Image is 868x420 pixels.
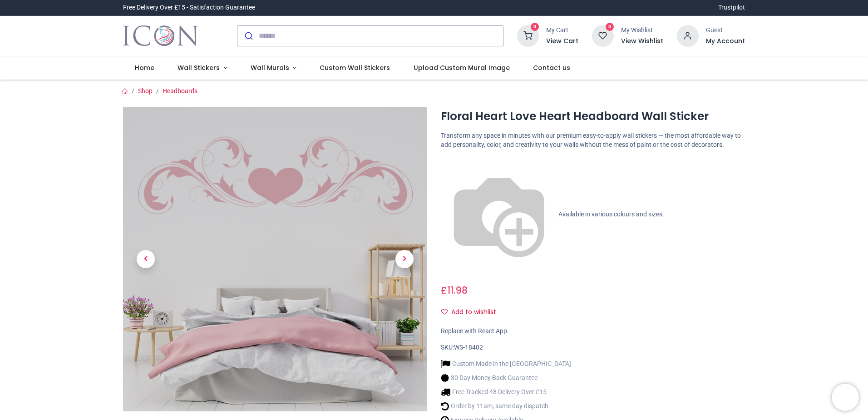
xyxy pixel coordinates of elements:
[832,384,859,411] iframe: Brevo live chat
[447,284,468,297] span: 11.98
[546,37,578,46] a: View Cart
[382,152,427,365] a: Next
[178,63,220,72] span: Wall Stickers
[441,305,504,320] button: Add to wishlistAdd to wishlist
[123,3,255,12] div: Free Delivery Over £15 - Satisfaction Guarantee
[441,284,468,297] span: £
[441,359,571,369] li: Custom Made in the [GEOGRAPHIC_DATA]
[441,309,448,315] i: Add to wishlist
[558,210,664,218] span: Available in various colours and sizes.
[441,109,745,124] h1: Floral Heart Love Heart Headboard Wall Sticker
[123,152,168,365] a: Previous
[239,56,308,80] a: Wall Murals
[237,26,259,46] button: Submit
[621,37,663,46] a: View Wishlist
[533,63,570,72] span: Contact us
[123,107,427,411] img: Floral Heart Love Heart Headboard Wall Sticker
[718,3,745,12] a: Trustpilot
[592,31,614,39] a: 0
[138,87,153,95] a: Shop
[166,56,239,80] a: Wall Stickers
[454,344,483,351] span: WS-18402
[414,63,510,72] span: Upload Custom Mural Image
[546,26,578,35] div: My Cart
[441,131,745,149] p: Transform any space in minutes with our premium easy-to-apply wall stickers — the most affordable...
[320,63,390,72] span: Custom Wall Stickers
[123,23,198,49] img: Icon Wall Stickers
[441,156,557,273] img: color-wheel.png
[517,31,539,39] a: 0
[706,37,745,46] a: My Account
[441,387,571,397] li: Free Tracked 48 Delivery Over £15
[123,23,198,49] a: Logo of Icon Wall Stickers
[441,373,571,383] li: 30 Day Money Back Guarantee
[251,63,289,72] span: Wall Murals
[441,343,745,352] div: SKU:
[395,250,414,268] span: Next
[163,87,197,95] a: Headboards
[135,63,154,72] span: Home
[441,327,745,336] div: Replace with React App.
[137,250,155,268] span: Previous
[441,401,571,411] li: Order by 11am, same day dispatch
[606,23,614,31] sup: 0
[621,26,663,35] div: My Wishlist
[706,26,745,35] div: Guest
[531,23,539,31] sup: 0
